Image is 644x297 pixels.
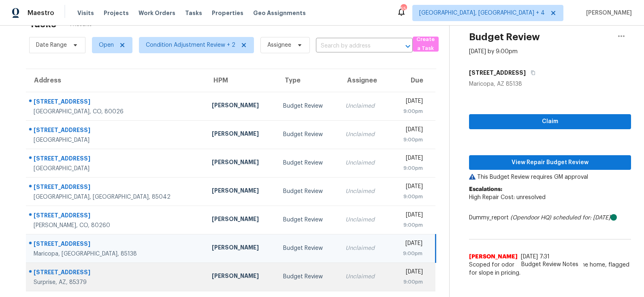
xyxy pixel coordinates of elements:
th: Assignee [339,69,389,92]
p: This Budget Review requires GM approval [469,173,631,181]
div: 9:00pm [396,136,423,144]
span: [PERSON_NAME] [583,9,632,17]
span: [PERSON_NAME] [469,253,518,261]
span: Date Range [36,41,67,49]
div: [PERSON_NAME] [212,272,270,282]
span: Tasks [185,10,202,16]
h2: Budget Review [469,33,540,41]
span: [GEOGRAPHIC_DATA], [GEOGRAPHIC_DATA] + 4 [419,9,545,17]
div: 9:00pm [396,221,423,229]
div: [DATE] [396,182,423,193]
span: View Repair Budget Review [476,158,625,168]
th: Due [389,69,436,92]
div: [PERSON_NAME] [212,243,270,254]
i: (Opendoor HQ) [510,215,551,221]
span: Condition Adjustment Review + 2 [146,41,235,49]
div: [STREET_ADDRESS] [34,240,199,250]
div: Unclaimed [345,244,383,252]
button: View Repair Budget Review [469,155,631,170]
div: Unclaimed [345,159,383,167]
div: [PERSON_NAME] [212,186,270,197]
div: Budget Review [283,216,333,224]
div: Unclaimed [345,187,383,195]
div: Budget Review [283,273,333,281]
div: [STREET_ADDRESS] [34,126,199,136]
div: [GEOGRAPHIC_DATA] [34,136,199,144]
button: Claim [469,114,631,129]
span: Visits [77,9,94,17]
div: [PERSON_NAME] [212,130,270,140]
div: Budget Review [283,244,333,252]
div: Budget Review [283,187,333,195]
div: 9:00pm [396,164,423,172]
th: HPM [205,69,277,92]
div: Maricopa, [GEOGRAPHIC_DATA], 85138 [34,250,199,258]
div: Maricopa, AZ 85138 [469,80,631,88]
div: 9:00pm [396,193,423,201]
div: [PERSON_NAME] [212,158,270,168]
span: Claim [476,117,625,127]
div: Unclaimed [345,130,383,139]
div: [PERSON_NAME] [212,215,270,225]
th: Address [26,69,205,92]
span: Geo Assignments [253,9,306,17]
div: 9:00pm [396,249,422,258]
h5: [STREET_ADDRESS] [469,69,526,77]
div: [STREET_ADDRESS] [34,211,199,221]
div: [PERSON_NAME], CO, 80260 [34,221,199,230]
span: Properties [212,9,243,17]
span: Assignee [267,41,291,49]
div: 55 [401,5,406,13]
div: Dummy_report [469,214,631,222]
div: [DATE] by 9:00pm [469,48,518,56]
button: Open [402,41,414,52]
div: Unclaimed [345,102,383,110]
input: Search by address [316,40,390,52]
span: High Repair Cost: unresolved [469,195,546,200]
i: scheduled for: [DATE] [553,215,610,221]
span: Create a Task [417,35,435,54]
div: [STREET_ADDRESS] [34,154,199,165]
span: Projects [104,9,129,17]
div: [PERSON_NAME] [212,101,270,111]
div: Budget Review [283,159,333,167]
div: [GEOGRAPHIC_DATA], [GEOGRAPHIC_DATA], 85042 [34,193,199,201]
div: [DATE] [396,154,423,164]
button: Create a Task [413,37,439,52]
span: Maestro [28,9,54,17]
span: [DATE] 7:31 [521,254,550,260]
div: Budget Review [283,102,333,110]
div: Unclaimed [345,273,383,281]
div: [GEOGRAPHIC_DATA] [34,165,199,173]
button: Copy Address [526,65,537,80]
span: Open [99,41,114,49]
div: [STREET_ADDRESS] [34,183,199,193]
div: [DATE] [396,239,422,249]
th: Type [277,69,339,92]
div: [GEOGRAPHIC_DATA], CO, 80026 [34,108,199,116]
div: Surprise, AZ, 85379 [34,278,199,286]
div: [DATE] [396,268,423,278]
span: Budget Review Notes [516,260,583,269]
h2: Tasks [29,20,56,28]
div: Budget Review [283,130,333,139]
div: 9:00pm [396,107,423,115]
div: [DATE] [396,126,423,136]
div: 9:00pm [396,278,423,286]
span: Work Orders [139,9,175,17]
div: [STREET_ADDRESS] [34,268,199,278]
div: [STREET_ADDRESS] [34,98,199,108]
b: Escalations: [469,186,502,192]
span: Scoped for odor and to other repairs of the home, flagged for slope in pricing. [469,261,631,277]
div: Unclaimed [345,216,383,224]
div: [DATE] [396,211,423,221]
div: [DATE] [396,97,423,107]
